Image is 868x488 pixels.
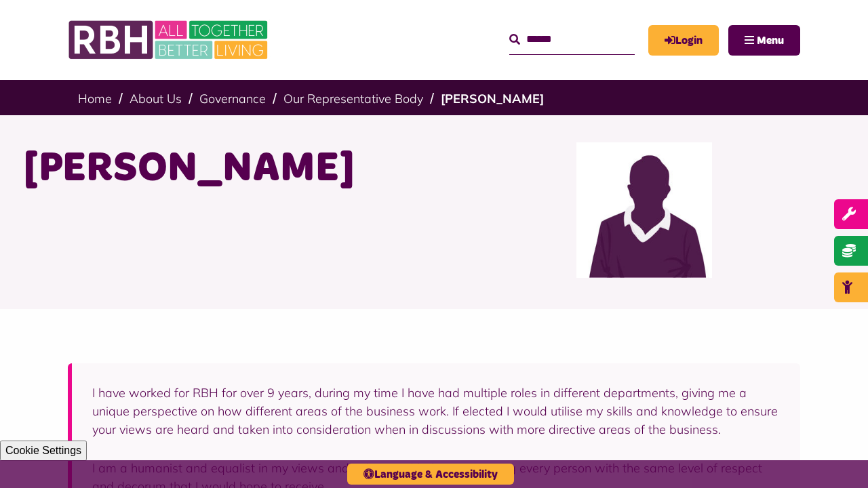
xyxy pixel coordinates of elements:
a: Home [78,91,112,106]
a: [PERSON_NAME] [441,91,544,106]
a: Governance [199,91,266,106]
iframe: Netcall Web Assistant for live chat [807,427,868,488]
span: Menu [757,35,784,46]
button: Language & Accessibility [347,464,514,485]
a: About Us [130,91,182,106]
p: I have worked for RBH for over 9 years, during my time I have had multiple roles in different dep... [92,384,780,439]
img: RBH [68,14,271,66]
a: MyRBH [648,25,719,56]
a: Our Representative Body [283,91,423,106]
button: Navigation [728,25,800,56]
img: Male 2 [576,142,712,278]
h1: [PERSON_NAME] [24,142,424,195]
